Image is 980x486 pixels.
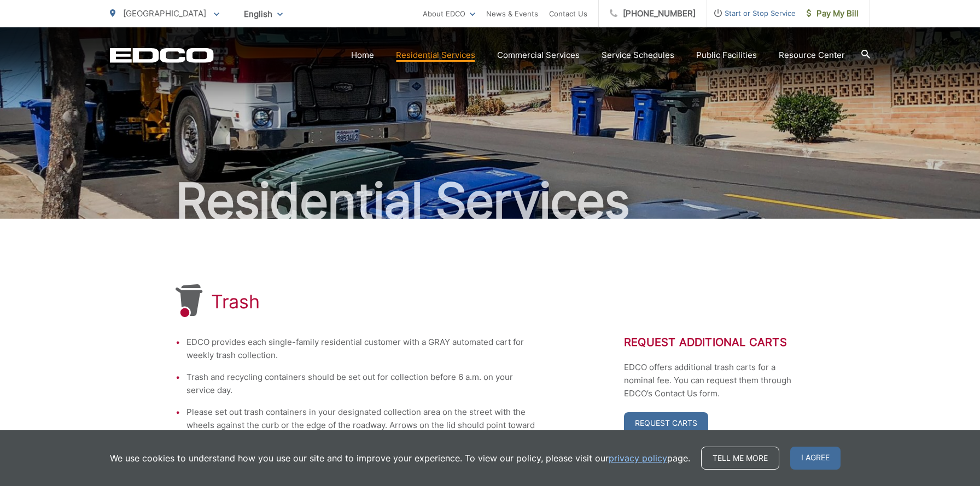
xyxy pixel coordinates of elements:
h1: Trash [211,291,260,313]
a: Commercial Services [497,49,580,62]
a: Contact Us [549,7,587,20]
a: Public Facilities [696,49,757,62]
a: News & Events [486,7,538,20]
a: EDCD logo. Return to the homepage. [110,48,214,63]
a: privacy policy [609,452,667,465]
h2: Residential Services [110,174,870,229]
p: EDCO offers additional trash carts for a nominal fee. You can request them through EDCO’s Contact... [624,361,804,400]
h2: Request Additional Carts [624,336,804,349]
a: Tell me more [701,447,779,470]
a: Request Carts [624,412,708,434]
span: I agree [790,447,841,470]
li: Please set out trash containers in your designated collection area on the street with the wheels ... [186,406,536,445]
a: Resource Center [779,49,845,62]
span: [GEOGRAPHIC_DATA] [123,8,206,19]
li: Trash and recycling containers should be set out for collection before 6 a.m. on your service day. [186,371,536,397]
span: Pay My Bill [807,7,859,20]
span: English [236,4,291,24]
a: Service Schedules [602,49,674,62]
p: We use cookies to understand how you use our site and to improve your experience. To view our pol... [110,452,690,465]
li: EDCO provides each single-family residential customer with a GRAY automated cart for weekly trash... [186,336,536,362]
a: Residential Services [396,49,475,62]
a: Home [351,49,374,62]
a: About EDCO [423,7,475,20]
